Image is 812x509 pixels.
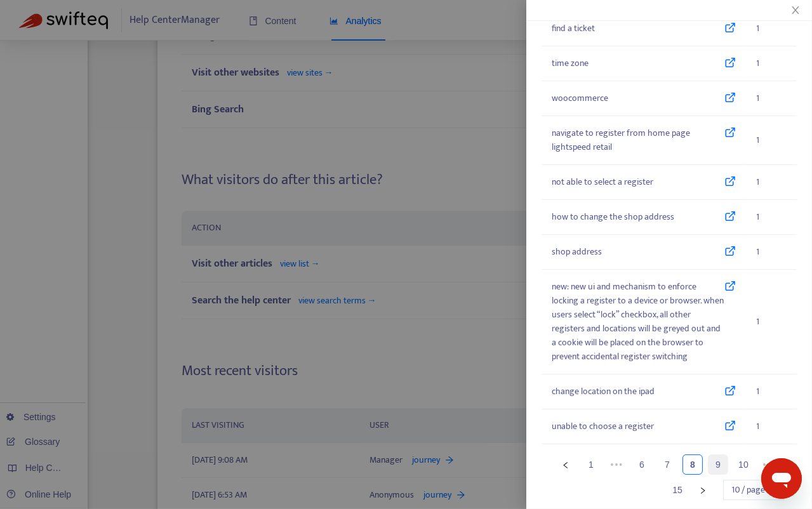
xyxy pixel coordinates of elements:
li: 9 [708,454,728,475]
li: 6 [632,454,652,475]
li: 10 [733,454,754,475]
td: 1 [746,116,797,165]
li: Next Page [693,480,713,500]
span: unable to choose a register [552,420,654,433]
a: 1 [582,455,601,474]
span: close [790,5,801,15]
a: 7 [658,455,677,474]
span: left [562,461,569,469]
td: 1 [746,200,797,235]
td: 1 [746,409,797,444]
li: Next 5 Pages [759,454,779,475]
span: ••• [759,454,779,475]
li: 1 [581,454,601,475]
span: shop address [552,245,602,259]
span: 10 / page [731,480,776,499]
li: 7 [657,454,677,475]
a: 15 [668,480,687,499]
span: ••• [606,454,627,475]
a: 10 [734,455,753,474]
li: Previous Page [556,454,576,475]
td: 1 [746,165,797,200]
span: navigate to register from home page lightspeed retail [552,126,724,154]
li: 8 [682,454,703,475]
span: right [699,487,707,494]
span: woocommerce [552,91,608,105]
span: time zone [552,56,589,70]
td: 1 [746,81,797,116]
span: not able to select a register [552,175,653,189]
td: 1 [746,270,797,374]
button: left [556,454,576,475]
button: Close [787,4,804,17]
span: change location on the ipad [552,385,655,399]
a: 6 [632,455,651,474]
td: 1 [746,46,797,81]
iframe: Button to launch messaging window [761,458,802,499]
span: how to change the shop address [552,210,674,224]
span: new: new ui and mechanism to enforce locking a register to a device or browser. when users select... [552,280,724,364]
td: 1 [746,374,797,409]
li: Previous 5 Pages [606,454,627,475]
button: right [693,480,713,500]
span: find a ticket [552,22,595,36]
td: 1 [746,235,797,270]
li: 15 [667,480,688,500]
a: 9 [709,455,728,474]
a: 8 [683,455,702,474]
td: 1 [746,11,797,46]
div: Page Size [723,480,784,500]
